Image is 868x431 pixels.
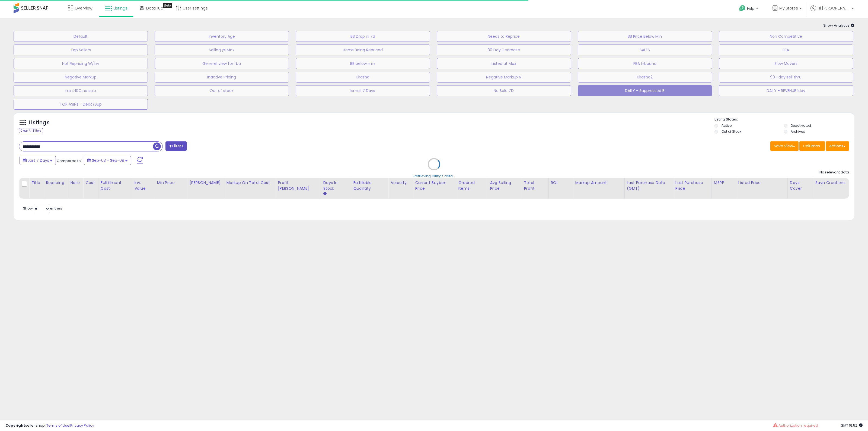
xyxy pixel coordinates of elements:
span: DataHub [146,5,163,11]
button: Needs to Reprice [437,31,571,42]
button: Not Repricing W/Inv [14,58,148,69]
span: Hi [PERSON_NAME] [818,5,850,11]
button: Out of stock [155,85,289,96]
button: Ismail 7 Days [296,85,430,96]
button: Top Sellers [14,45,148,55]
button: Items Being Repriced [296,45,430,55]
button: Slow Movers [719,58,853,69]
button: DAILY - REVENUE 1day [719,85,853,96]
button: Negative Markup N [437,72,571,83]
div: Tooltip anchor [163,3,172,8]
button: FBA [719,45,853,55]
button: Default [14,31,148,42]
button: Non Competitive [719,31,853,42]
button: min>10% no sale [14,85,148,96]
div: Retrieving listings data.. [414,174,454,179]
button: DAILY - Suppressed B [578,85,712,96]
button: Ukasha [296,72,430,83]
button: 90+ day sell thru [719,72,853,83]
span: Show Analytics [823,23,854,28]
button: 30 Day Decrease [437,45,571,55]
button: BB below min [296,58,430,69]
button: Selling @ Max [155,45,289,55]
button: Inventory Age [155,31,289,42]
a: Help [735,1,764,18]
a: Hi [PERSON_NAME] [810,5,854,18]
span: Listings [113,5,127,11]
button: Inactive Pricing [155,72,289,83]
button: Listed at Max [437,58,571,69]
button: Negative Markup [14,72,148,83]
span: Overview [75,5,92,11]
button: BB Price Below Min [578,31,712,42]
button: FBA Inbound [578,58,712,69]
button: TOP ASINs - Deac/Sup [14,99,148,110]
span: Help [747,6,754,11]
i: Get Help [739,5,746,12]
button: SALES [578,45,712,55]
button: BB Drop in 7d [296,31,430,42]
button: Generel view for fba [155,58,289,69]
button: No Sale 7D [437,85,571,96]
button: Ukasha2 [578,72,712,83]
span: My Stores [779,5,798,11]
